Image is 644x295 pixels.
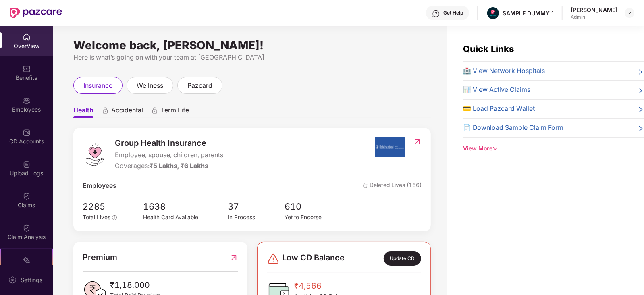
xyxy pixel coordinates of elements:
div: animation [151,107,158,114]
span: info-circle [112,215,117,220]
span: Deleted Lives (166) [363,181,422,191]
img: svg+xml;base64,PHN2ZyBpZD0iQ2xhaW0iIHhtbG5zPSJodHRwOi8vd3d3LnczLm9yZy8yMDAwL3N2ZyIgd2lkdGg9IjIwIi... [23,224,31,232]
img: RedirectIcon [230,251,238,264]
div: Welcome back, [PERSON_NAME]! [73,42,431,48]
div: Here is what’s going on with your team at [GEOGRAPHIC_DATA] [73,52,431,62]
span: ₹4,566 [294,280,350,292]
span: right [638,68,644,76]
span: Group Health Insurance [115,137,223,150]
div: SAMPLE DUMMY 1 [503,9,554,17]
span: wellness [137,81,163,91]
img: svg+xml;base64,PHN2ZyBpZD0iSGVscC0zMngzMiIgeG1sbnM9Imh0dHA6Ly93d3cudzMub3JnLzIwMDAvc3ZnIiB3aWR0aD... [432,10,440,18]
img: New Pazcare Logo [10,8,62,18]
img: svg+xml;base64,PHN2ZyBpZD0iU2V0dGluZy0yMHgyMCIgeG1sbnM9Imh0dHA6Ly93d3cudzMub3JnLzIwMDAvc3ZnIiB3aW... [8,276,17,284]
img: svg+xml;base64,PHN2ZyB4bWxucz0iaHR0cDovL3d3dy53My5vcmcvMjAwMC9zdmciIHdpZHRoPSIyMSIgaGVpZ2h0PSIyMC... [23,256,31,264]
img: svg+xml;base64,PHN2ZyBpZD0iRGFuZ2VyLTMyeDMyIiB4bWxucz0iaHR0cDovL3d3dy53My5vcmcvMjAwMC9zdmciIHdpZH... [267,252,280,265]
span: Health [73,106,93,118]
span: right [638,87,644,95]
span: right [638,125,644,133]
span: insurance [83,81,112,91]
img: svg+xml;base64,PHN2ZyBpZD0iSG9tZSIgeG1sbnM9Imh0dHA6Ly93d3cudzMub3JnLzIwMDAvc3ZnIiB3aWR0aD0iMjAiIG... [23,33,31,41]
span: 2285 [83,199,125,213]
span: 1638 [143,199,228,213]
span: Total Lives [83,214,110,220]
div: Settings [18,276,45,284]
div: In Process [228,213,285,222]
div: animation [102,107,109,114]
span: Employee, spouse, children, parents [115,150,223,160]
span: 📄 Download Sample Claim Form [463,123,563,133]
span: 610 [285,199,341,213]
span: Employees [83,181,116,191]
img: svg+xml;base64,PHN2ZyBpZD0iQmVuZWZpdHMiIHhtbG5zPSJodHRwOi8vd3d3LnczLm9yZy8yMDAwL3N2ZyIgd2lkdGg9Ij... [23,65,31,73]
span: 37 [228,199,285,213]
span: Low CD Balance [282,251,345,265]
img: svg+xml;base64,PHN2ZyBpZD0iQ0RfQWNjb3VudHMiIGRhdGEtbmFtZT0iQ0QgQWNjb3VudHMiIHhtbG5zPSJodHRwOi8vd3... [23,129,31,137]
div: Update CD [384,251,421,265]
img: RedirectIcon [413,138,422,146]
div: Yet to Endorse [285,213,341,222]
img: Pazcare_Alternative_logo-01-01.png [487,7,499,19]
div: View More [463,144,644,153]
span: down [492,145,498,151]
img: svg+xml;base64,PHN2ZyBpZD0iRW1wbG95ZWVzIiB4bWxucz0iaHR0cDovL3d3dy53My5vcmcvMjAwMC9zdmciIHdpZHRoPS... [23,97,31,105]
span: pazcard [187,81,212,91]
img: svg+xml;base64,PHN2ZyBpZD0iQ2xhaW0iIHhtbG5zPSJodHRwOi8vd3d3LnczLm9yZy8yMDAwL3N2ZyIgd2lkdGg9IjIwIi... [23,192,31,200]
span: 📊 View Active Claims [463,85,530,95]
img: logo [83,142,107,166]
span: 🏥 View Network Hospitals [463,66,545,76]
span: right [638,106,644,114]
span: ₹1,18,000 [110,279,160,291]
div: Coverages: [115,161,223,171]
span: Premium [83,251,117,264]
div: Admin [571,14,617,20]
span: ₹5 Lakhs, ₹6 Lakhs [150,162,208,170]
span: Term Life [161,106,189,118]
div: Get Help [443,10,463,16]
img: insurerIcon [375,137,405,157]
img: svg+xml;base64,PHN2ZyBpZD0iVXBsb2FkX0xvZ3MiIGRhdGEtbmFtZT0iVXBsb2FkIExvZ3MiIHhtbG5zPSJodHRwOi8vd3... [23,160,31,168]
div: [PERSON_NAME] [571,6,617,14]
div: Health Card Available [143,213,228,222]
img: svg+xml;base64,PHN2ZyBpZD0iRHJvcGRvd24tMzJ4MzIiIHhtbG5zPSJodHRwOi8vd3d3LnczLm9yZy8yMDAwL3N2ZyIgd2... [626,10,633,16]
span: 💳 Load Pazcard Wallet [463,104,535,114]
img: deleteIcon [363,183,368,188]
span: Accidental [111,106,143,118]
span: Quick Links [463,44,514,54]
